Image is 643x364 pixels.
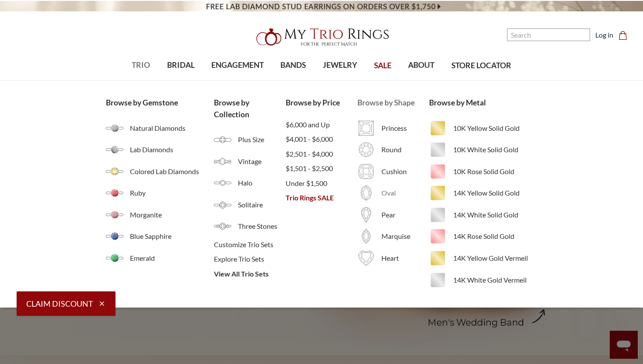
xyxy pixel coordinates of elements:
a: Browse by Gemstone [106,97,213,108]
input: Search [507,28,590,41]
a: View All Trio Sets [214,269,286,279]
a: Colored Lab Diamonds [106,163,213,180]
a: Pear [357,206,429,224]
span: Emerald [130,253,213,263]
a: Ruby [106,184,213,202]
img: Three Stones [214,217,231,235]
span: TRIO [132,59,150,71]
span: Marquise [381,231,429,241]
button: submenu toggle [417,80,426,80]
span: Blue Sapphire [130,231,213,241]
a: 10K Rose Solid Gold [429,163,537,180]
a: Vintage [214,153,286,170]
span: Vintage [238,156,286,167]
a: Round [357,141,429,158]
a: Heart [357,249,429,267]
a: Morganite [106,206,213,224]
a: 14K White Gold Vermeil [429,271,537,289]
span: Princess [381,123,429,133]
a: Emerald [106,249,213,267]
svg: cart.cart_preview [619,31,627,40]
span: ENGAGEMENT [211,59,264,71]
button: submenu toggle [289,80,297,80]
span: 14K Yellow Gold Vermeil [453,253,537,263]
img: Solitaire [214,196,231,213]
span: Three Stones [238,221,286,231]
a: Cart with 0 items [619,30,633,40]
img: Ruby [106,184,123,202]
span: 14K White Solid Gold [453,210,537,220]
a: ABOUT [400,51,443,80]
a: My Trio Rings [186,23,456,51]
span: SALE [374,60,391,71]
img: Emerald [106,249,123,267]
span: ABOUT [408,59,434,71]
img: Plus Size [214,131,231,148]
span: Cushion [381,166,429,177]
span: Browse by Shape [357,97,429,108]
a: Customize Trio Sets [214,239,286,250]
a: Log in [595,30,613,40]
a: 10K Yellow Solid Gold [429,119,537,137]
a: $2,501 - $4,000 [286,149,357,159]
span: 14K White Gold Vermeil [453,275,537,285]
span: Oval [381,188,429,198]
img: Halo [214,174,231,192]
span: Halo [238,178,286,188]
span: 10K Rose Solid Gold [453,166,537,177]
a: 14K Yellow Solid Gold [429,184,537,202]
a: 14K Rose Solid Gold [429,227,537,245]
a: Solitaire [214,196,286,213]
span: Pear [381,210,429,220]
span: Browse by Metal [429,97,537,108]
span: $4,001 - $6,000 [286,134,357,144]
span: Round [381,144,429,155]
span: 10K Yellow Solid Gold [453,123,537,133]
span: 14K Yellow Solid Gold [453,188,537,198]
a: BANDS [272,51,314,80]
button: submenu toggle [136,80,145,80]
img: Lab Grown Diamonds [106,141,123,158]
span: Colored Lab Diamonds [130,166,213,177]
img: Vintage [214,153,231,170]
span: Lab Diamonds [130,144,213,155]
a: Blue Sapphire [106,227,213,245]
a: Trio Rings SALE [286,192,357,203]
a: Three Stones [214,217,286,235]
span: Solitaire [238,199,286,210]
button: submenu toggle [176,80,185,80]
button: submenu toggle [233,80,242,80]
span: 10K White Solid Gold [453,144,537,155]
span: Ruby [130,188,213,198]
img: My Trio Rings [252,23,391,51]
button: submenu toggle [335,80,344,80]
span: Browse by Price [286,97,357,108]
a: JEWELRY [315,51,366,80]
a: BRIDAL [158,51,203,80]
span: BANDS [280,59,306,71]
span: Plus Size [238,134,286,145]
span: Browse by Collection [214,97,286,120]
a: Under $1,500 [286,178,357,189]
a: $1,501 - $2,500 [286,163,357,174]
a: 14K Yellow Gold Vermeil [429,249,537,267]
a: STORE LOCATOR [443,52,520,80]
a: 10K White Solid Gold [429,141,537,158]
a: Cushion [357,163,429,180]
a: Natural Diamonds [106,119,213,137]
a: $6,000 and Up [286,119,357,130]
span: Explore Trio Sets [214,254,286,264]
span: Morganite [130,210,213,220]
a: Halo [214,174,286,192]
span: Heart [381,253,429,263]
button: Claim Discount [17,291,115,316]
span: JEWELRY [323,59,357,71]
